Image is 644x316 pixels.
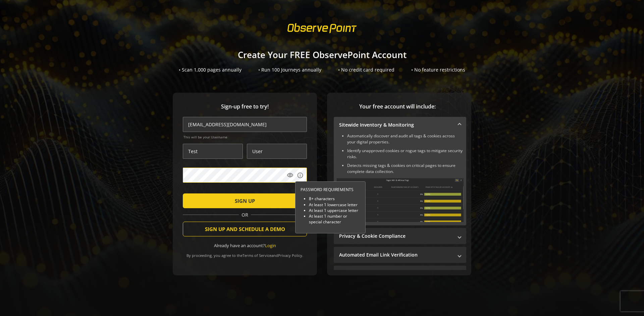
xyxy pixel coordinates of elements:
mat-panel-title: Sitewide Inventory & Monitoring [339,122,453,128]
div: • Scan 1,000 pages annually [179,66,241,73]
button: SIGN UP [183,193,307,208]
span: SIGN UP AND SCHEDULE A DEMO [205,223,285,235]
li: 8+ characters [309,196,360,201]
input: Email Address (name@work-email.com) * [183,117,307,132]
li: At least 1 lowercase letter [309,202,360,208]
input: First Name * [183,144,243,159]
li: Identify unapproved cookies or rogue tags to mitigate security risks. [347,148,464,160]
li: Detects missing tags & cookies on critical pages to ensure complete data collection. [347,163,464,175]
a: Privacy Policy [278,253,302,258]
mat-icon: info [297,172,304,179]
mat-expansion-panel-header: Privacy & Cookie Compliance [334,228,466,244]
a: Login [265,242,276,249]
mat-panel-title: Automated Email Link Verification [339,252,453,258]
div: • No feature restrictions [411,66,465,73]
mat-expansion-panel-header: Performance Monitoring with Web Vitals [334,266,466,282]
div: • Run 100 Journeys annually [258,66,321,73]
li: At least 1 uppercase letter [309,208,360,213]
input: Last Name * [247,144,307,159]
mat-panel-title: Privacy & Cookie Compliance [339,233,453,239]
div: By proceeding, you agree to the and . [183,249,307,258]
span: OR [239,212,251,218]
span: This will be your Username [183,135,307,139]
span: Sign-up free to try! [183,103,307,110]
span: SIGN UP [235,195,255,207]
mat-expansion-panel-header: Sitewide Inventory & Monitoring [334,117,466,133]
a: Terms of Service [243,253,271,258]
mat-expansion-panel-header: Automated Email Link Verification [334,247,466,263]
div: • No credit card required [338,66,394,73]
div: PASSWORD REQUIREMENTS [301,187,360,192]
li: At least 1 number or special character [309,213,360,225]
div: Already have an account? [183,242,307,249]
span: Your free account will include: [334,103,461,110]
mat-icon: visibility [287,172,293,179]
button: SIGN UP AND SCHEDULE A DEMO [183,222,307,236]
div: Sitewide Inventory & Monitoring [334,133,466,225]
li: Automatically discover and audit all tags & cookies across your digital properties. [347,133,464,145]
img: Sitewide Inventory & Monitoring [336,178,464,222]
